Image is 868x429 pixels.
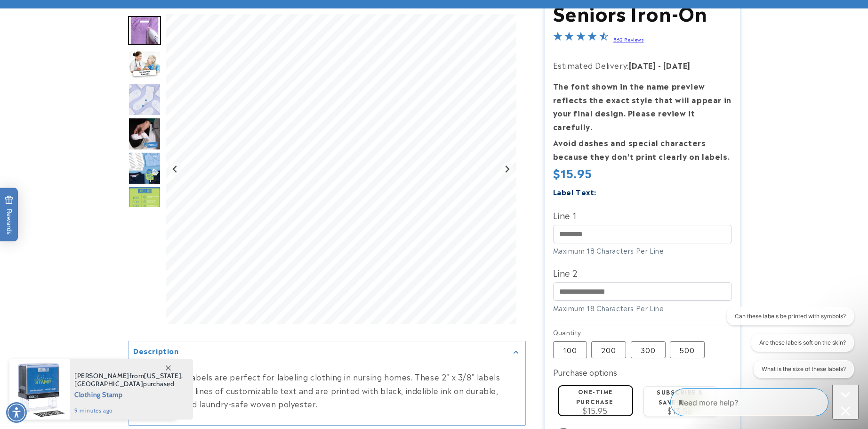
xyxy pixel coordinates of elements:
legend: Quantity [553,328,582,337]
strong: [DATE] [629,59,656,71]
img: Nursing Home Iron-On - Label Land [128,83,161,116]
div: Go to slide 4 [128,117,161,150]
img: Iron on name label being ironed to shirt [128,16,161,45]
div: Go to slide 2 [128,49,161,82]
div: Maximum 18 Characters Per Line [553,246,732,256]
button: Go to last slide [169,163,182,176]
span: 4.4-star overall rating [553,33,609,44]
label: 300 [631,341,666,358]
span: 9 minutes ago [74,406,183,415]
span: [PERSON_NAME] [74,371,129,380]
label: 100 [553,341,587,358]
img: Nurse with an elderly woman and an iron on label [128,50,161,80]
strong: - [658,59,661,71]
label: 500 [670,341,705,358]
img: Nursing Home Iron-On - Label Land [128,117,161,150]
span: $15.95 [553,164,593,181]
label: Line 2 [553,265,732,280]
p: Laundry Safe Labels are perfect for labeling clothing in nursing homes. These 2" x 3/8" labels fe... [133,370,521,411]
strong: The font shown in the name preview reflects the exact style that will appear in your final design... [553,80,731,132]
span: [GEOGRAPHIC_DATA] [74,379,143,388]
div: Go to slide 6 [128,186,161,219]
h2: Description [133,346,179,355]
span: Clothing Stamp [74,388,183,400]
div: Go to slide 5 [128,152,161,185]
label: One-time purchase [576,387,613,405]
label: Line 1 [553,207,732,223]
a: 562 Reviews - open in a new tab [613,36,644,42]
div: Maximum 18 Characters Per Line [553,303,732,313]
label: 200 [591,341,626,358]
img: Nursing Home Iron-On - Label Land [128,152,161,185]
iframe: Gorgias live chat conversation starters [720,307,859,387]
div: Accessibility Menu [6,402,27,423]
span: Rewards [5,196,14,235]
span: [US_STATE] [144,371,181,380]
img: Nursing Home Iron-On - Label Land [128,186,161,219]
label: Label Text: [553,186,597,197]
label: Subscribe & save [657,388,703,406]
iframe: Gorgias Floating Chat [670,385,859,420]
div: Go to slide 3 [128,83,161,116]
strong: Avoid dashes and special characters because they don’t print clearly on labels. [553,137,730,162]
span: $13.56 [667,405,692,416]
summary: Description [129,341,525,363]
label: Purchase options [553,366,617,378]
span: $15.95 [583,404,608,416]
button: Next slide [501,163,514,176]
span: from , purchased [74,372,183,388]
p: Estimated Delivery: [553,58,732,72]
div: Go to slide 1 [128,14,161,47]
strong: [DATE] [663,59,691,71]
